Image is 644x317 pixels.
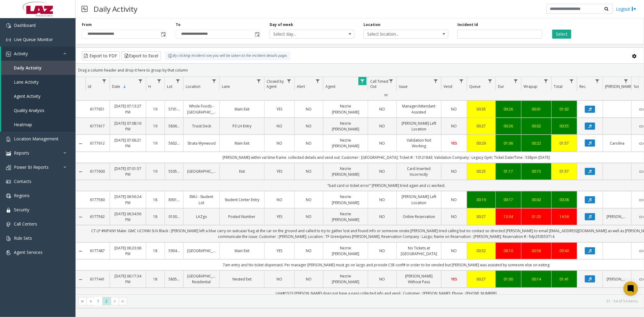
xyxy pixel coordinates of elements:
[327,103,364,115] a: Nezrie [PERSON_NAME]
[114,273,142,285] a: [DATE] 06:17:34 PM
[78,297,86,306] span: Go to the first page
[187,123,216,129] a: Truist Deck
[82,2,88,16] img: pageIcon
[270,22,293,27] label: Day of week
[568,77,576,85] a: Total Filter Menu
[444,84,452,89] span: Vend
[555,276,573,282] a: 01:41
[89,106,106,112] a: 6177651
[150,214,161,219] a: 18
[6,37,11,42] img: 'icon'
[277,248,282,253] span: YES
[451,107,457,112] span: NO
[6,165,11,170] img: 'icon'
[168,276,180,282] a: 580519
[168,248,180,254] a: 590437
[372,276,393,282] a: NO
[254,30,260,38] span: Toggle popup
[277,107,282,112] span: YES
[607,214,628,219] a: [PERSON_NAME]
[150,276,161,282] a: 18
[555,168,573,174] a: 01:57
[451,277,457,282] span: YES
[432,77,440,85] a: Issue Filter Menu
[160,30,166,38] span: Toggle popup
[14,93,40,99] span: Agent Activity
[445,140,463,146] a: YES
[499,248,517,254] a: 08:10
[168,197,180,203] a: 890106
[370,79,388,89] span: Call Timed Out
[372,197,393,203] a: NO
[400,103,437,115] a: Manager/Attendant Assisted
[268,106,291,112] a: YES
[89,214,106,219] a: 6177562
[555,214,573,219] div: 14:56
[14,22,36,28] span: Dashboard
[168,123,180,129] a: 580648
[187,194,216,205] a: EMU - Student Lot
[457,77,466,85] a: Vend Filter Menu
[555,197,573,203] a: 00:38
[6,52,11,56] img: 'icon'
[525,123,548,129] a: 00:02
[150,197,161,203] a: 18
[168,168,180,174] a: 550568
[114,120,142,132] a: [DATE] 07:08:16 PM
[14,37,53,42] span: Live Queue Monitor
[499,123,517,129] a: 00:26
[471,123,492,129] div: 00:27
[471,168,492,174] a: 00:25
[14,207,29,213] span: Security
[155,77,163,85] a: H Filter Menu
[525,197,548,203] div: 00:02
[451,248,457,253] span: NO
[136,77,145,85] a: Date Filter Menu
[445,168,463,174] a: NO
[400,273,437,285] a: [PERSON_NAME] Without Pass
[89,123,106,129] a: 6177617
[372,214,393,219] a: NO
[298,214,319,219] a: NO
[445,123,463,129] a: NO
[187,273,216,285] a: [GEOGRAPHIC_DATA] Residential
[150,248,161,254] a: 18
[268,248,291,254] a: YES
[80,299,85,304] span: Go to the first page
[499,214,517,219] a: 13:04
[6,236,11,241] img: 'icon'
[555,248,573,254] div: 09:40
[223,248,261,254] a: Main Exit
[499,106,517,112] div: 00:26
[298,168,319,174] a: NO
[270,30,337,38] span: Select day...
[94,297,102,305] span: Page 1
[298,123,319,129] a: NO
[6,194,11,198] img: 'icon'
[524,84,537,89] span: Wrapup
[471,276,492,282] div: 00:27
[14,79,39,85] span: Lane Activity
[6,137,11,142] img: 'icon'
[471,197,492,203] div: 00:19
[525,106,548,112] a: 00:01
[150,106,161,112] a: 19
[445,197,463,203] a: NO
[6,208,11,213] img: 'icon'
[88,84,91,89] span: Id
[445,214,463,219] a: NO
[255,77,263,85] a: Lane Filter Menu
[1,103,75,117] a: Quality Analysis
[469,84,481,89] span: Queue
[525,214,548,219] a: 01:25
[471,140,492,146] div: 00:29
[76,141,85,146] a: Collapse Details
[445,248,463,254] a: NO
[89,168,106,174] a: 6177600
[268,168,291,174] a: YES
[114,103,142,115] a: [DATE] 07:13:27 PM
